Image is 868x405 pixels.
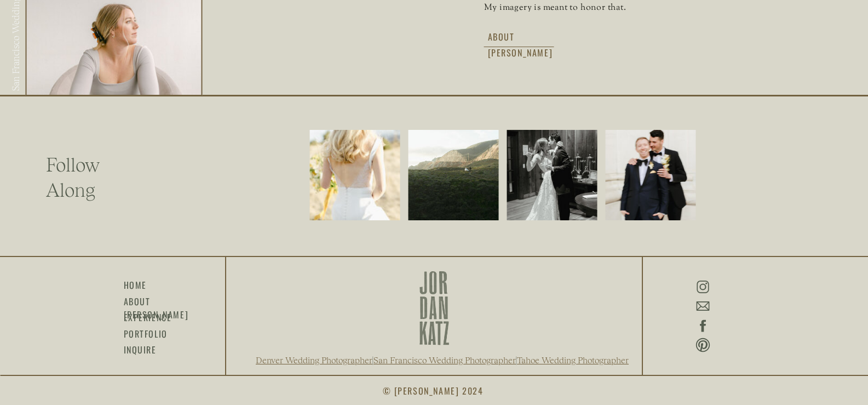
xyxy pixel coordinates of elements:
[46,152,206,198] a: FollowAlong
[124,343,157,356] a: inquire
[46,152,206,198] h2: Follow Along
[124,311,179,323] a: experience
[605,130,695,220] img: 230305_JordanKatz_Spring_Urban_Microwedding-493_websize (1)
[373,355,516,366] a: San Francisco Wedding Photographer
[309,130,400,220] img: 220430_JordanKatz_Stacey_Brett-903_websize
[517,355,629,366] a: Tahoe Wedding Photographer
[256,355,372,366] a: Denver Wedding Photographer
[488,29,550,40] a: about [PERSON_NAME]
[124,278,152,291] a: HOME
[124,327,167,340] a: portfolio
[124,295,186,307] a: about [PERSON_NAME]
[383,383,486,397] h3: © [PERSON_NAME] 2024
[408,130,498,220] img: 220610_JordanKatz_Caitlin_Carl-269_websize
[243,355,642,365] h2: | |
[507,130,597,220] img: 220903_JordanKatz_Katie_Kirk-722_websize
